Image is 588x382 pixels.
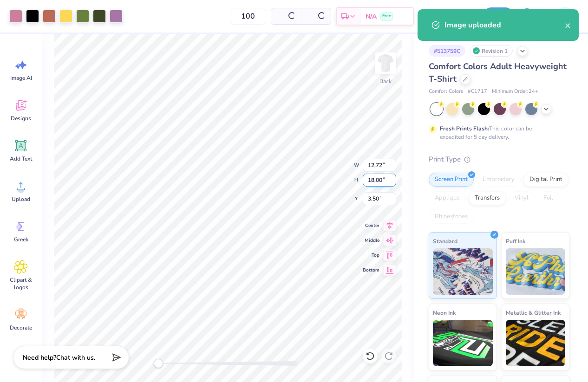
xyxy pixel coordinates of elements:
span: Minimum Order: 24 + [492,88,538,96]
img: Puff Ink [506,248,566,295]
a: AJ [542,7,579,26]
span: Image AI [10,74,32,82]
div: This color can be expedited for 5 day delivery. [440,124,554,141]
span: Standard [433,236,457,246]
img: Armiel John Calzada [556,7,575,26]
input: Untitled Design [432,7,478,26]
span: Decorate [10,324,32,331]
div: Back [379,77,392,85]
div: Transfers [469,191,506,205]
div: Foil [537,191,559,205]
span: Puff Ink [506,236,525,246]
span: Chat with us. [56,353,95,362]
div: Applique [429,191,466,205]
span: Greek [14,236,28,243]
span: Upload [12,195,30,203]
div: Embroidery [477,173,521,187]
span: N/A [366,12,377,21]
div: Print Type [429,154,569,165]
span: Comfort Colors [429,88,463,96]
strong: Fresh Prints Flash: [440,125,489,132]
span: Bottom [363,266,379,274]
div: Revision 1 [470,45,513,57]
span: Top [363,252,379,259]
span: Add Text [10,155,32,162]
button: close [565,19,571,31]
div: # 513759C [429,45,465,57]
img: Metallic & Glitter Ink [506,320,566,366]
div: Image uploaded [444,19,565,31]
span: Comfort Colors Adult Heavyweight T-Shirt [429,61,567,84]
span: Middle [363,237,379,244]
span: Clipart & logos [6,276,36,291]
span: Neon Ink [433,308,456,317]
strong: Need help? [23,353,56,362]
span: # C1717 [468,88,487,96]
div: Screen Print [429,173,474,187]
span: Center [363,222,379,229]
span: Designs [11,115,31,122]
span: Free [382,13,391,19]
div: Accessibility label [154,359,163,368]
input: – – [230,8,266,25]
img: Standard [433,248,493,295]
div: Digital Print [523,173,568,187]
img: Back [376,54,395,72]
span: Metallic & Glitter Ink [506,308,561,317]
div: Vinyl [509,191,535,205]
img: Neon Ink [433,320,493,366]
div: Rhinestones [429,210,474,224]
